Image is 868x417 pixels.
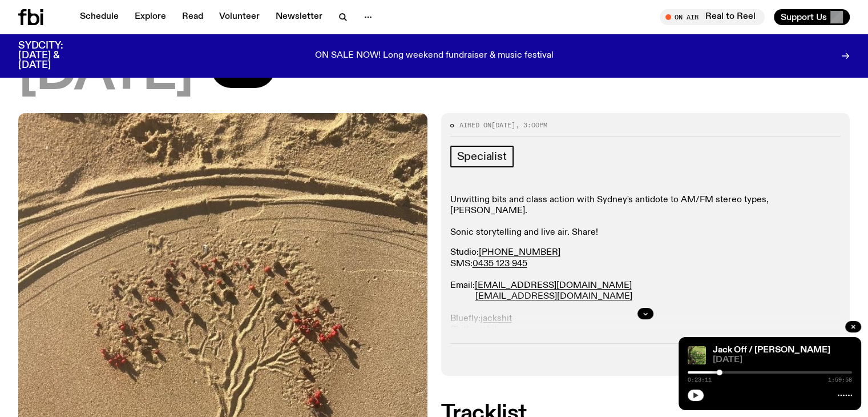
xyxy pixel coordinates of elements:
[713,356,852,364] span: [DATE]
[491,121,515,130] span: [DATE]
[450,195,841,239] p: Unwitting bits and class action with Sydney's antidote to AM/FM stereo types, [PERSON_NAME]. Soni...
[450,247,841,379] p: Studio: SMS: Email: Bluefly: Shitter: Instagran: Fakebook: Home:
[473,259,527,268] a: 0435 123 945
[212,9,267,25] a: Volunteer
[475,281,632,290] a: [EMAIL_ADDRESS][DOMAIN_NAME]
[18,48,193,99] span: [DATE]
[660,9,765,25] button: On AirReal to Reel
[269,9,329,25] a: Newsletter
[18,41,91,70] h3: SYDCITY: [DATE] & [DATE]
[688,377,712,383] span: 0:23:11
[828,377,852,383] span: 1:59:58
[457,150,507,163] span: Specialist
[713,346,830,355] a: Jack Off / [PERSON_NAME]
[315,51,554,61] p: ON SALE NOW! Long weekend fundraiser & music festival
[128,9,173,25] a: Explore
[515,121,547,130] span: , 3:00pm
[459,121,491,130] span: Aired on
[73,9,126,25] a: Schedule
[479,248,560,257] a: [PHONE_NUMBER]
[450,146,514,167] a: Specialist
[175,9,210,25] a: Read
[774,9,850,25] button: Support Us
[475,292,632,301] a: [EMAIL_ADDRESS][DOMAIN_NAME]
[781,12,827,22] span: Support Us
